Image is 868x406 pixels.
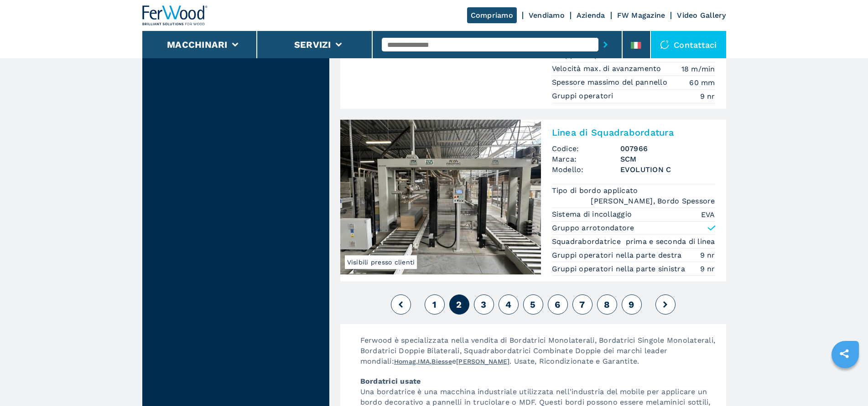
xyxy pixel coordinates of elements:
[360,377,421,386] strong: Bordatrici usate
[579,299,585,310] span: 7
[681,64,715,74] em: 18 m/min
[505,299,511,310] span: 4
[425,294,445,315] button: 1
[591,196,715,206] em: [PERSON_NAME], Bordo Spessore
[552,186,640,196] p: Tipo di bordo applicato
[552,91,616,101] p: Gruppi operatori
[552,237,624,247] p: Squadrabordatrice
[499,294,519,315] button: 4
[351,335,726,376] p: Ferwood è specializzata nella vendita di Bordatrici Monolaterali, Bordatrici Singole Monolaterali...
[552,223,634,233] p: Gruppo arrotondatore
[552,164,620,175] span: Modello:
[548,294,568,315] button: 6
[529,11,565,20] a: Vendiamo
[467,7,517,23] a: Compriamo
[167,39,228,50] button: Macchinari
[456,358,509,365] a: [PERSON_NAME]
[432,299,437,310] span: 1
[418,358,430,365] a: IMA
[700,264,715,274] em: 9 nr
[677,11,726,20] a: Video Gallery
[626,236,715,247] em: prima e seconda di linea
[577,11,605,20] a: Azienda
[340,120,541,274] img: Linea di Squadrabordatura SCM EVOLUTION C
[555,299,560,310] span: 6
[552,77,670,87] p: Spessore massimo del pannello
[572,294,593,315] button: 7
[622,294,642,315] button: 9
[394,358,416,365] a: Homag
[597,294,617,315] button: 8
[449,294,469,315] button: 2
[530,299,535,310] span: 5
[651,31,726,58] div: Contattaci
[552,127,715,138] h2: Linea di Squadrabordatura
[660,40,669,49] img: Contattaci
[142,5,208,25] img: Ferwood
[701,209,715,220] em: EVA
[552,209,634,219] p: Sistema di incollaggio
[345,255,417,269] span: Visibili presso clienti
[456,299,462,310] span: 2
[598,34,613,55] button: submit-button
[617,11,665,20] a: FW Magazine
[552,143,620,154] span: Codice:
[340,120,726,282] a: Linea di Squadrabordatura SCM EVOLUTION CVisibili presso clientiLinea di SquadrabordaturaCodice:0...
[833,342,856,365] a: sharethis
[431,358,452,365] a: Biesse
[700,250,715,260] em: 9 nr
[552,250,684,260] p: Gruppi operatori nella parte destra
[620,143,715,154] h3: 007966
[620,154,715,164] h3: SCM
[620,164,715,175] h3: EVOLUTION C
[552,264,688,274] p: Gruppi operatori nella parte sinistra
[700,91,715,101] em: 9 nr
[552,154,620,164] span: Marca:
[481,299,486,310] span: 3
[629,299,634,310] span: 9
[523,294,543,315] button: 5
[689,77,715,88] em: 60 mm
[474,294,494,315] button: 3
[552,64,664,74] p: Velocità max. di avanzamento
[604,299,610,310] span: 8
[829,365,861,399] iframe: Chat
[294,39,331,50] button: Servizi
